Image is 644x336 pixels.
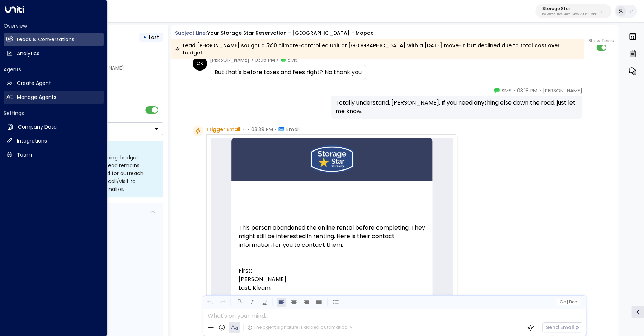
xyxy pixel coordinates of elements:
[4,66,104,73] h2: Agents
[567,299,568,304] span: |
[218,298,227,307] button: Redo
[205,298,214,307] button: Undo
[517,87,537,94] span: 03:18 PM
[542,6,597,11] p: Storage Star
[17,80,51,87] h2: Create Agent
[255,56,275,63] span: 03:16 PM
[286,126,300,133] span: Email
[206,126,240,133] span: Trigger Email
[207,29,374,37] div: Your Storage Star Reservation - [GEOGRAPHIC_DATA] - Mopac
[17,50,39,57] h2: Analytics
[17,137,47,145] h2: Integrations
[143,31,146,44] div: •
[542,87,582,94] span: [PERSON_NAME]
[175,42,580,56] div: Lead [PERSON_NAME] sought a 5x10 climate-controlled unit at [GEOGRAPHIC_DATA] with a [DATE] move-...
[557,299,580,306] button: Cc|Bcc
[239,267,425,284] p: First: [PERSON_NAME]
[4,22,104,29] h2: Overview
[242,126,244,133] span: •
[310,145,354,173] img: Logo
[239,224,425,258] p: This person abandoned the online rental before completing. They might still be interested in rent...
[4,47,104,60] a: Analytics
[17,93,56,101] h2: Manage Agents
[513,87,515,94] span: •
[501,87,511,94] span: SMS
[560,299,577,304] span: Cc Bcc
[277,56,279,63] span: •
[588,38,614,44] span: Show Texts
[4,33,104,46] a: Leads & Conversations
[193,56,207,71] div: CK
[251,56,253,63] span: •
[4,134,104,148] a: Integrations
[17,36,74,43] h2: Leads & Conversations
[175,29,207,37] span: Subject Line:
[288,56,298,63] span: SMS
[539,87,541,94] span: •
[4,148,104,162] a: Team
[239,284,425,292] p: Last: Kleam
[542,13,597,16] p: bc340fee-f559-48fc-84eb-70f3f6817ad8
[149,34,159,41] span: Lost
[4,91,104,104] a: Manage Agents
[248,126,249,133] span: •
[251,126,273,133] span: 03:39 PM
[215,68,361,77] div: But that's before taxes and fees right? No thank you
[4,110,104,117] h2: Settings
[247,324,352,331] div: The agent signature is added automatically
[4,77,104,90] a: Create Agent
[535,4,611,18] button: Storage Starbc340fee-f559-48fc-84eb-70f3f6817ad8
[4,120,104,134] a: Company Data
[17,151,32,159] h2: Team
[275,126,277,133] span: •
[585,87,599,101] img: 120_headshot.jpg
[335,99,578,116] div: Totally understand, [PERSON_NAME]. If you need anything else down the road, just let me know.
[18,123,57,131] h2: Company Data
[210,56,249,63] span: [PERSON_NAME]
